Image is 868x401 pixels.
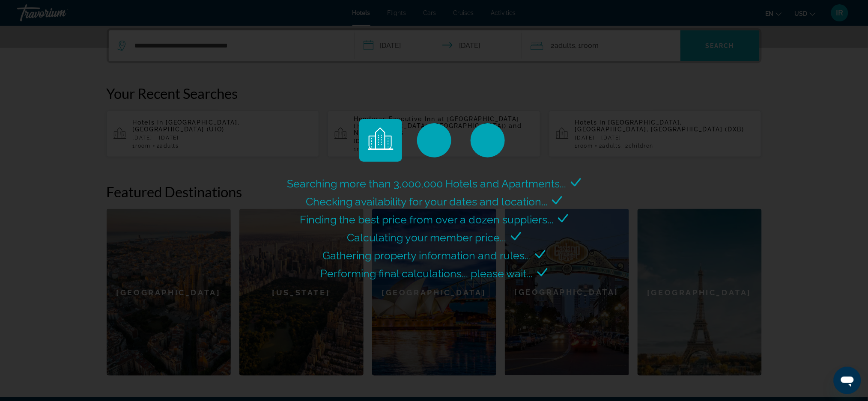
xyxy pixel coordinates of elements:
iframe: Button to launch messaging window [834,367,861,394]
span: Gathering property information and rules... [322,249,531,262]
span: Checking availability for your dates and location... [306,195,548,208]
span: Searching more than 3,000,000 Hotels and Apartments... [287,177,567,190]
span: Calculating your member price... [347,231,507,244]
span: Finding the best price from over a dozen suppliers... [300,213,554,226]
span: Performing final calculations... please wait... [321,267,533,280]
